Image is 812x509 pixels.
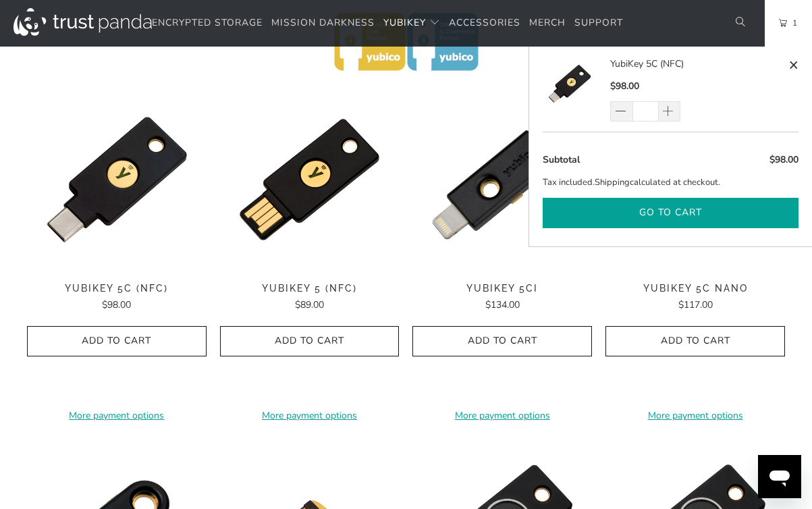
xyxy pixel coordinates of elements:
button: Go to cart [543,198,799,228]
img: YubiKey 5C (NFC) [543,57,597,111]
span: $117.00 [678,298,713,311]
span: Add to Cart [41,336,192,347]
span: Encrypted Storage [152,16,263,29]
a: More payment options [605,408,785,423]
button: Add to Cart [220,326,400,356]
span: Add to Cart [620,336,771,347]
a: YubiKey 5C Nano $117.00 [605,283,785,313]
img: YubiKey 5Ci - Trust Panda [412,90,592,269]
span: $98.00 [610,80,639,92]
img: YubiKey 5 (NFC) - Trust Panda [220,90,400,269]
span: Support [574,16,623,29]
span: YubiKey 5 (NFC) [220,283,400,294]
a: YubiKey 5C (NFC) [610,57,785,72]
span: Mission Darkness [271,16,375,29]
span: Add to Cart [234,336,385,347]
span: Accessories [449,16,520,29]
span: YubiKey 5C (NFC) [27,283,207,294]
a: YubiKey 5C (NFC) - Trust Panda YubiKey 5C (NFC) - Trust Panda [27,90,207,269]
a: More payment options [220,408,400,423]
a: YubiKey 5 (NFC) $89.00 [220,283,400,313]
a: YubiKey 5C (NFC) $98.00 [27,283,207,313]
span: $134.00 [485,298,520,311]
a: Accessories [449,7,520,39]
img: YubiKey 5C (NFC) - Trust Panda [27,90,207,269]
span: 1 [787,16,798,30]
span: $89.00 [295,298,324,311]
button: Add to Cart [412,326,592,356]
nav: Translation missing: en.navigation.header.main_nav [152,7,623,39]
a: YubiKey 5C (NFC) [543,57,610,122]
span: YubiKey 5Ci [412,283,592,294]
span: Subtotal [543,153,580,166]
summary: YubiKey [383,7,440,39]
a: More payment options [412,408,592,423]
a: YubiKey 5Ci $134.00 [412,283,592,313]
a: YubiKey 5 (NFC) - Trust Panda YubiKey 5 (NFC) - Trust Panda [220,90,400,269]
span: YubiKey [383,16,426,29]
span: $98.00 [102,298,131,311]
a: More payment options [27,408,207,423]
span: Merch [529,16,566,29]
a: Mission Darkness [271,7,375,39]
a: Merch [529,7,566,39]
a: Shipping [595,176,630,190]
span: $98.00 [769,153,799,166]
iframe: Button to launch messaging window, conversation in progress [758,455,801,498]
button: Add to Cart [605,326,785,356]
img: Trust Panda Australia [13,8,152,36]
a: Encrypted Storage [152,7,263,39]
p: Tax included. calculated at checkout. [543,176,799,190]
a: YubiKey 5Ci - Trust Panda YubiKey 5Ci - Trust Panda [412,90,592,269]
span: Add to Cart [427,336,578,347]
a: Support [574,7,623,39]
button: Add to Cart [27,326,207,356]
span: YubiKey 5C Nano [605,283,785,294]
